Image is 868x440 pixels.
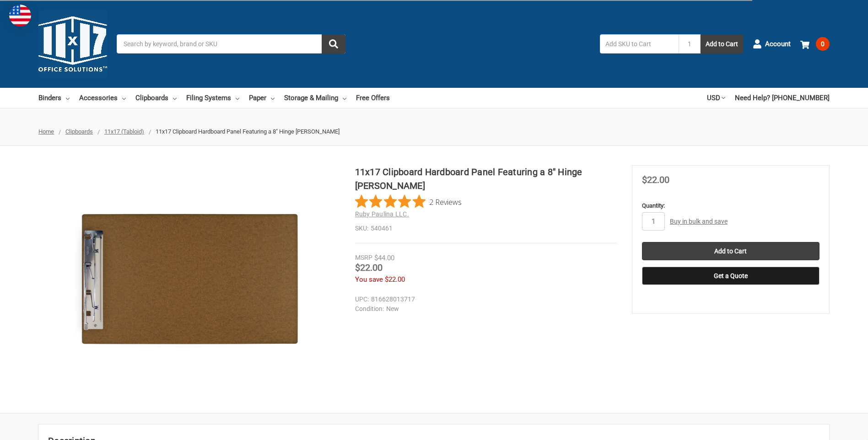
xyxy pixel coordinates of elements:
[355,253,372,263] div: MSRP
[429,195,462,209] span: 2 Reviews
[355,304,384,314] dt: Condition:
[735,88,830,108] a: Need Help? [PHONE_NUMBER]
[642,267,819,285] button: Get a Quote
[355,275,383,284] span: You save
[249,88,275,108] a: Paper
[38,10,107,78] img: 11x17.com
[355,165,617,193] h1: 11x17 Clipboard Hardboard Panel Featuring a 8" Hinge [PERSON_NAME]
[707,88,725,108] a: USD
[355,262,383,273] span: $22.00
[385,275,405,284] span: $22.00
[765,39,791,49] span: Account
[355,304,613,314] dd: New
[753,32,791,56] a: Account
[374,254,394,262] span: $44.00
[642,201,819,210] label: Quantity:
[670,218,728,225] a: Buy in bulk and save
[65,128,93,135] a: Clipboards
[355,195,462,209] button: Rated 5 out of 5 stars from 2 reviews. Jump to reviews.
[79,88,126,108] a: Accessories
[642,174,669,185] span: $22.00
[104,128,144,135] a: 11x17 (Tabloid)
[600,34,679,54] input: Add SKU to Cart
[186,88,239,108] a: Filing Systems
[355,224,368,233] dt: SKU:
[356,88,390,108] a: Free Offers
[800,32,830,56] a: 0
[355,295,369,304] dt: UPC:
[284,88,346,108] a: Storage & Mailing
[816,37,830,51] span: 0
[38,88,70,108] a: Binders
[642,242,819,260] input: Add to Cart
[156,128,340,135] span: 11x17 Clipboard Hardboard Panel Featuring a 8" Hinge [PERSON_NAME]
[75,165,303,394] img: 11x17 Clipboard Hardboard Panel Featuring a 8" Hinge Clip Brown
[135,88,177,108] a: Clipboards
[355,295,613,304] dd: 816628013717
[38,128,54,135] a: Home
[355,224,617,233] dd: 540461
[355,210,409,218] a: Ruby Paulina LLC.
[701,34,743,54] button: Add to Cart
[9,5,31,27] img: duty and tax information for United States
[117,34,345,54] input: Search by keyword, brand or SKU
